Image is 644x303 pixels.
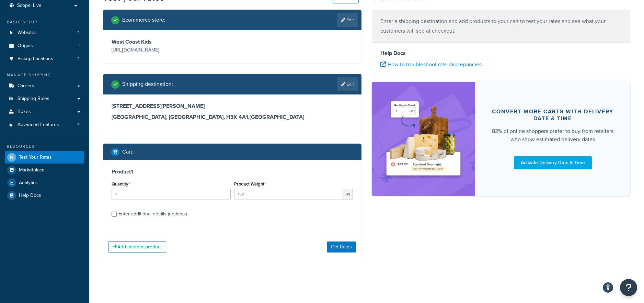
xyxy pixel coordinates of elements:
span: Advanced Features [18,122,59,128]
a: Test Your Rates [5,151,84,164]
li: Pickup Locations [5,53,84,65]
a: Help Docs [5,189,84,202]
h2: Cart : [122,149,134,155]
span: Origins [18,43,33,49]
a: Marketplace [5,164,84,176]
div: Basic Setup [5,19,84,25]
p: Enter a shipping destination and add products to your cart to test your rates and see what your c... [380,16,622,36]
a: Websites2 [5,26,84,39]
span: Analytics [19,180,38,186]
span: Scope: Live [17,3,42,9]
span: 1 [78,43,80,49]
a: Boxes [5,105,84,118]
button: Open Resource Center [620,279,637,296]
input: Enter additional details (optional) [112,212,117,217]
span: Boxes [18,109,31,115]
h2: Shipping destination : [122,81,173,87]
a: Pickup Locations2 [5,53,84,65]
h4: Help Docs [380,49,622,57]
img: feature-image-ddt-36eae7f7280da8017bfb280eaccd9c446f90b1fe08728e4019434db127062ab4.png [382,92,465,186]
h2: Ecommerce store : [122,17,165,23]
a: Analytics [5,177,84,189]
span: Shipping Rules [18,96,49,102]
a: Advanced Features9 [5,119,84,131]
h3: West Coast Kids [112,38,231,45]
li: Websites [5,26,84,39]
div: Convert more carts with delivery date & time [492,108,614,122]
span: lbs [342,189,353,199]
label: Product Weight* [234,181,266,187]
a: Shipping Rules [5,92,84,105]
span: 2 [77,30,80,36]
div: Enter additional details (optional) [118,209,187,219]
a: How to troubleshoot rate discrepancies [380,60,482,68]
span: 2 [77,56,80,62]
h3: [STREET_ADDRESS][PERSON_NAME] [112,103,353,110]
label: Quantity* [112,181,130,187]
p: [URL][DOMAIN_NAME] [112,45,231,55]
span: Help Docs [19,193,41,199]
span: Carriers [18,83,34,89]
span: Pickup Locations [18,56,53,62]
input: 0.0 [112,189,231,199]
a: Carriers [5,80,84,92]
span: 9 [77,122,80,128]
div: Resources [5,144,84,149]
a: Activate Delivery Date & Time [514,156,592,169]
span: Marketplace [19,167,45,173]
a: Edit [337,77,358,91]
input: 0.00 [234,189,343,199]
button: Get Rates [327,242,356,252]
div: Manage Shipping [5,72,84,78]
a: Origins1 [5,40,84,52]
li: Origins [5,40,84,52]
h3: Product 1 [112,168,353,175]
div: 82% of online shoppers prefer to buy from retailers who show estimated delivery dates [492,127,614,144]
span: Test Your Rates [19,155,52,160]
span: Websites [18,30,37,36]
h3: [GEOGRAPHIC_DATA], [GEOGRAPHIC_DATA], H3X 4A1 , [GEOGRAPHIC_DATA] [112,114,353,121]
button: Add another product [108,241,166,253]
a: Edit [337,13,358,27]
li: Advanced Features [5,119,84,131]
